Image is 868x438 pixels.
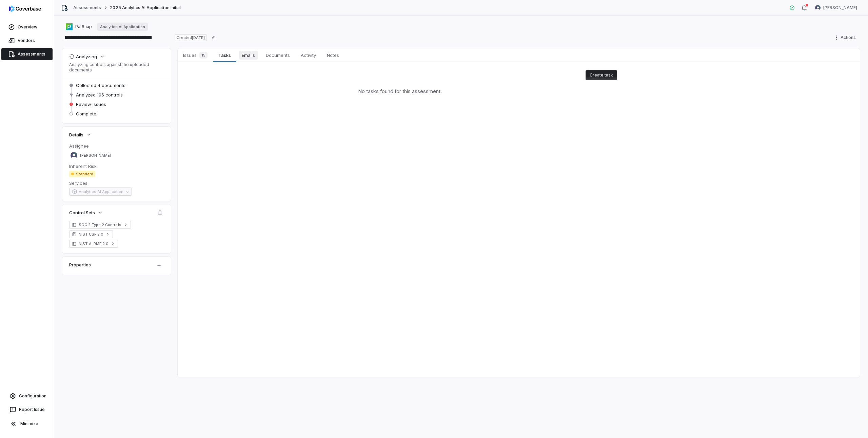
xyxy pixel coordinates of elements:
img: logo-D7KZi-bG.svg [9,5,41,12]
a: Vendors [1,35,53,47]
button: Mike Phillips avatar[PERSON_NAME] [811,3,861,13]
span: Details [69,132,83,138]
a: SOC 2 Type 2 Controls [69,221,131,229]
button: Actions [832,32,860,43]
span: [PERSON_NAME] [80,153,111,158]
span: Notes [324,51,342,60]
p: Analyzing controls against the uploaded documents [69,62,164,73]
span: Analyzed 196 controls [76,92,123,98]
a: NIST AI RMF 2.0 [69,240,118,248]
button: https://patsnap.com/PatSnap [64,21,94,33]
img: Mike Phillips avatar [815,5,821,10]
span: NIST AI RMF 2.0 [79,241,108,246]
button: Create task [586,70,617,80]
span: Activity [298,51,319,60]
div: No tasks found for this assessment. [358,88,442,95]
a: Assessments [1,48,53,60]
span: Created [DATE] [175,34,206,41]
img: Mike Phillips avatar [71,152,77,159]
span: PatSnap [75,24,92,29]
span: Control Sets [69,210,95,216]
div: Analyzing [69,53,97,60]
span: Emails [239,51,258,60]
a: Analytics AI Application [97,23,148,31]
span: Collected 4 documents [76,82,125,88]
span: Standard [69,171,95,177]
button: Minimize [3,417,51,431]
button: Copy link [208,31,220,44]
button: Control Sets [67,206,105,219]
span: SOC 2 Type 2 Controls [79,222,121,227]
span: Tasks [216,51,233,60]
span: Complete [76,111,96,117]
span: Issues [180,50,210,60]
dt: Services [69,180,164,186]
span: Documents [263,51,293,60]
button: Details [67,129,94,141]
a: NIST CSF 2.0 [69,230,113,238]
span: [PERSON_NAME] [823,5,857,10]
span: Review issues [76,101,106,107]
dt: Inherent Risk [69,163,164,169]
span: NIST CSF 2.0 [79,232,103,237]
dt: Assignee [69,143,164,149]
a: Overview [1,21,53,33]
span: 2025 Analytics AI Application Initial [110,5,180,10]
button: Analyzing [67,50,107,63]
a: Configuration [3,390,51,402]
span: 15 [199,52,208,59]
a: Assessments [73,5,101,10]
button: Report Issue [3,403,51,416]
